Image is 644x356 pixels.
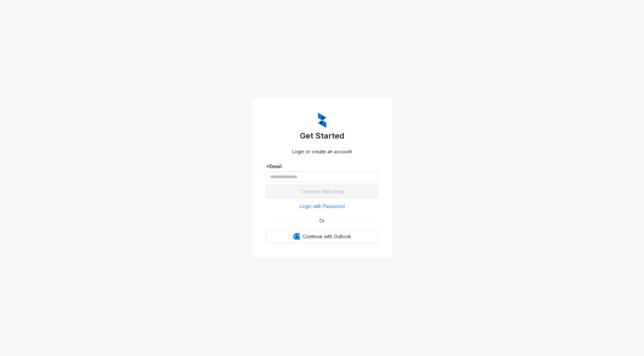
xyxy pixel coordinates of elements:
span: Continue with Outlook [303,233,351,240]
div: Login or create an account [266,148,378,155]
button: Login with Password [266,201,378,212]
button: Continue With Email [266,185,378,198]
h3: Get Started [266,131,378,141]
button: OutlookContinue with Outlook [266,230,378,243]
div: Email [266,163,378,170]
span: Login with Password [300,203,345,210]
span: Or [315,217,329,224]
img: Outlook [293,233,300,240]
img: ZumaIcon [318,113,326,128]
